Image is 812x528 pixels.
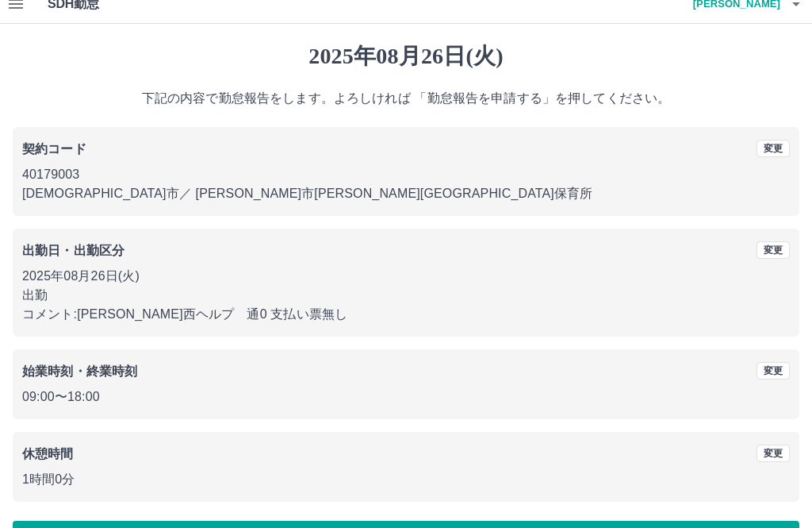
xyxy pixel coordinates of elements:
button: 変更 [756,241,790,259]
button: 変更 [756,445,790,462]
p: 09:00 〜 18:00 [22,387,790,407]
b: 契約コード [22,142,86,156]
b: 始業時刻・終業時刻 [22,364,137,378]
p: 1時間0分 [22,470,790,489]
p: コメント: [PERSON_NAME]西ヘルプ 通0 支払い票無し [22,305,790,324]
b: 休憩時間 [22,447,74,461]
p: [DEMOGRAPHIC_DATA]市 ／ [PERSON_NAME]市[PERSON_NAME][GEOGRAPHIC_DATA]保育所 [22,184,790,203]
b: 出勤日・出勤区分 [22,244,124,257]
button: 変更 [756,140,790,157]
p: 2025年08月26日(火) [22,267,790,286]
h1: 2025年08月26日(火) [13,43,799,70]
button: 変更 [756,362,790,380]
p: 40179003 [22,165,790,184]
p: 出勤 [22,286,790,305]
p: 下記の内容で勤怠報告をします。よろしければ 「勤怠報告を申請する」を押してください。 [13,89,799,108]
